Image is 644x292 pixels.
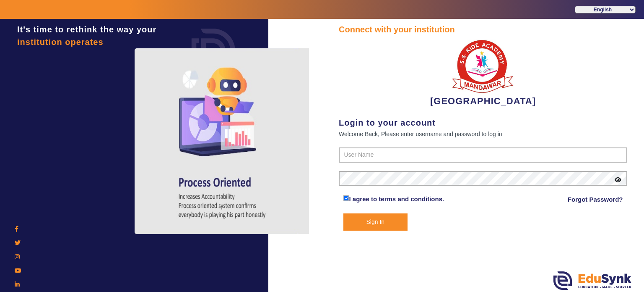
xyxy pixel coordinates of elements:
[339,129,627,139] div: Welcome Back, Please enter username and password to log in
[182,19,245,82] img: login.png
[17,25,156,34] span: It's time to rethink the way your
[135,48,311,234] img: login4.png
[553,271,631,290] img: edusynk.png
[343,213,408,231] button: Sign In
[339,36,627,108] div: [GEOGRAPHIC_DATA]
[17,37,104,47] span: institution operates
[452,36,514,94] img: b9104f0a-387a-4379-b368-ffa933cda262
[339,147,627,163] input: User Name
[568,195,623,205] a: Forgot Password?
[339,23,627,36] div: Connect with your institution
[339,116,627,129] div: Login to your account
[349,195,444,203] a: I agree to terms and conditions.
